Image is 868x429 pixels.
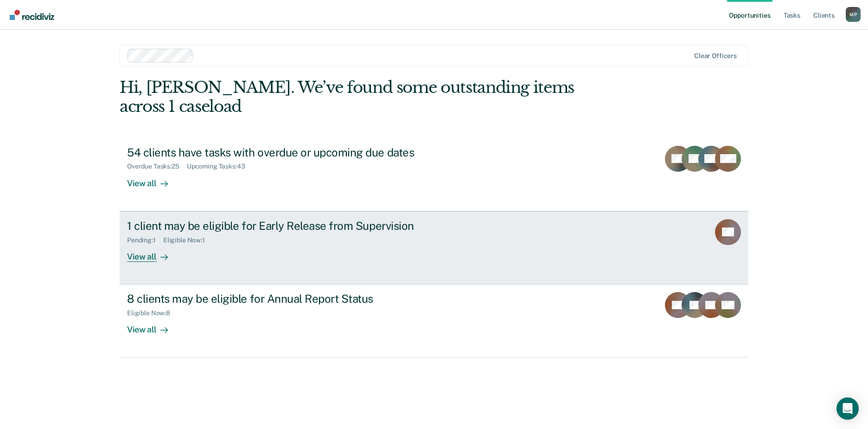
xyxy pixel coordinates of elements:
[846,7,861,22] div: M P
[836,397,859,420] div: Open Intercom Messenger
[127,162,187,170] div: Overdue Tasks : 25
[187,162,253,170] div: Upcoming Tasks : 43
[127,146,453,159] div: 54 clients have tasks with overdue or upcoming due dates
[120,285,748,357] a: 8 clients may be eligible for Annual Report StatusEligible Now:8View all
[163,236,212,244] div: Eligible Now : 1
[127,244,179,262] div: View all
[120,78,623,116] div: Hi, [PERSON_NAME]. We’ve found some outstanding items across 1 caseload
[694,52,737,60] div: Clear officers
[846,7,861,22] button: Profile dropdown button
[127,170,179,188] div: View all
[127,219,453,233] div: 1 client may be eligible for Early Release from Supervision
[127,309,178,317] div: Eligible Now : 8
[127,292,453,305] div: 8 clients may be eligible for Annual Report Status
[120,211,748,285] a: 1 client may be eligible for Early Release from SupervisionPending:1Eligible Now:1View all
[127,236,163,244] div: Pending : 1
[120,138,748,211] a: 54 clients have tasks with overdue or upcoming due datesOverdue Tasks:25Upcoming Tasks:43View all
[10,10,54,20] img: Recidiviz
[127,317,179,335] div: View all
